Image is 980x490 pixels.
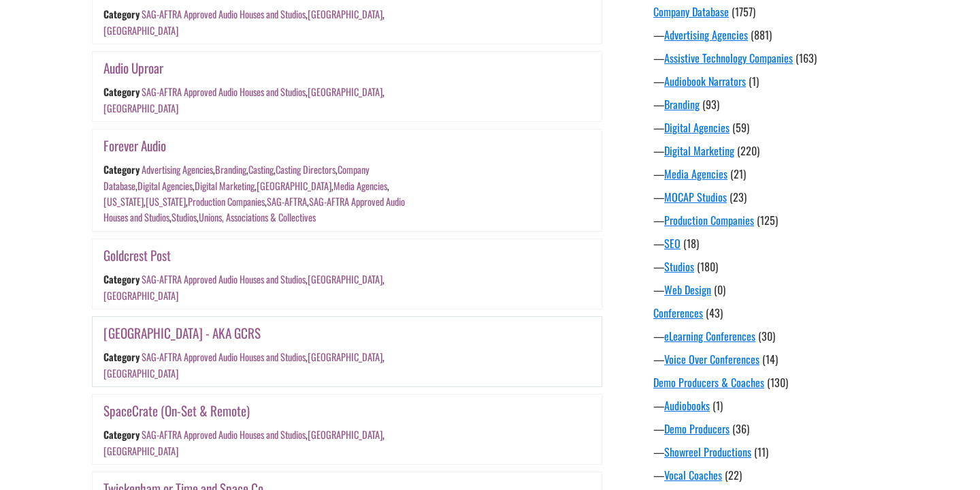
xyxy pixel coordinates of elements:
[653,351,898,367] div: —
[103,163,405,225] div: , , , , , , , , , , , , , , ,
[730,166,746,182] span: (21)
[103,444,178,458] a: [GEOGRAPHIC_DATA]
[142,272,306,286] a: SAG-AFTRA Approved Audio Houses and Studios
[653,142,898,159] div: —
[103,272,140,286] div: Category
[103,163,140,177] div: Category
[757,212,778,228] span: (125)
[103,194,405,224] a: SAG-AFTRA Approved Audio Houses and Studios
[142,163,213,177] a: Advertising Agencies
[188,194,265,209] a: Production Companies
[653,73,898,89] div: —
[215,163,246,177] a: Branding
[702,96,719,112] span: (93)
[103,101,178,115] a: [GEOGRAPHIC_DATA]
[713,397,723,414] span: (1)
[103,323,261,343] a: [GEOGRAPHIC_DATA] - AKA GCRS
[664,50,793,66] a: Assistive Technology Companies
[333,179,387,193] a: Media Agencies
[664,166,728,182] a: Media Agencies
[767,374,788,391] span: (130)
[664,96,700,112] a: Branding
[664,119,730,136] a: Digital Agencies
[706,305,723,321] span: (43)
[732,119,749,136] span: (59)
[308,272,382,286] a: [GEOGRAPHIC_DATA]
[664,258,694,275] a: Studios
[732,3,755,20] span: (1757)
[195,179,255,193] a: Digital Marketing
[653,467,898,483] div: —
[171,211,197,225] a: Studios
[142,7,306,22] a: SAG-AFTRA Approved Audio Houses and Studios
[664,235,681,251] a: SEO
[142,428,306,442] a: SAG-AFTRA Approved Audio Houses and Studios
[653,189,898,205] div: —
[103,194,144,209] a: [US_STATE]
[276,163,336,177] a: Casting Directors
[103,23,178,37] a: [GEOGRAPHIC_DATA]
[653,50,898,66] div: —
[714,281,725,298] span: (0)
[653,420,898,437] div: —
[103,245,171,265] a: Goldcrest Post
[664,73,746,89] a: Audiobook Narrators
[664,351,759,367] a: Voice Over Conferences
[103,401,250,420] a: SpaceCrate (On-Set & Remote)
[664,328,755,344] a: eLearning Conferences
[103,7,385,37] div: , ,
[257,179,331,193] a: [GEOGRAPHIC_DATA]
[308,350,382,364] a: [GEOGRAPHIC_DATA]
[751,27,772,43] span: (881)
[308,428,382,442] a: [GEOGRAPHIC_DATA]
[653,374,764,391] a: Demo Producers & Coaches
[103,163,370,193] a: Company Database
[103,350,385,380] div: , ,
[664,397,710,414] a: Audiobooks
[653,305,703,321] a: Conferences
[103,85,385,115] div: , ,
[749,73,759,89] span: (1)
[653,166,898,182] div: —
[267,194,307,209] a: SAG-AFTRA
[653,96,898,112] div: —
[653,328,898,344] div: —
[103,366,178,380] a: [GEOGRAPHIC_DATA]
[697,258,718,275] span: (180)
[664,27,748,43] a: Advertising Agencies
[103,350,140,364] div: Category
[737,142,759,159] span: (220)
[664,420,730,437] a: Demo Producers
[653,444,898,460] div: —
[664,212,754,228] a: Production Companies
[308,85,382,99] a: [GEOGRAPHIC_DATA]
[653,281,898,298] div: —
[664,142,734,159] a: Digital Marketing
[653,119,898,136] div: —
[683,235,699,251] span: (18)
[664,281,711,298] a: Web Design
[664,189,727,205] a: MOCAP Studios
[103,288,178,303] a: [GEOGRAPHIC_DATA]
[248,163,274,177] a: Casting
[653,3,729,20] a: Company Database
[664,444,751,460] a: Showreel Productions
[732,420,749,437] span: (36)
[730,189,747,205] span: (23)
[142,85,306,99] a: SAG-AFTRA Approved Audio Houses and Studios
[308,7,382,22] a: [GEOGRAPHIC_DATA]
[653,212,898,228] div: —
[664,467,722,483] a: Vocal Coaches
[103,428,140,442] div: Category
[653,27,898,43] div: —
[758,328,775,344] span: (30)
[103,428,385,458] div: , ,
[142,350,306,364] a: SAG-AFTRA Approved Audio Houses and Studios
[103,58,163,78] a: Audio Uproar
[103,85,140,99] div: Category
[653,397,898,414] div: —
[725,467,742,483] span: (22)
[653,235,898,251] div: —
[103,136,166,155] a: Forever Audio
[653,258,898,275] div: —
